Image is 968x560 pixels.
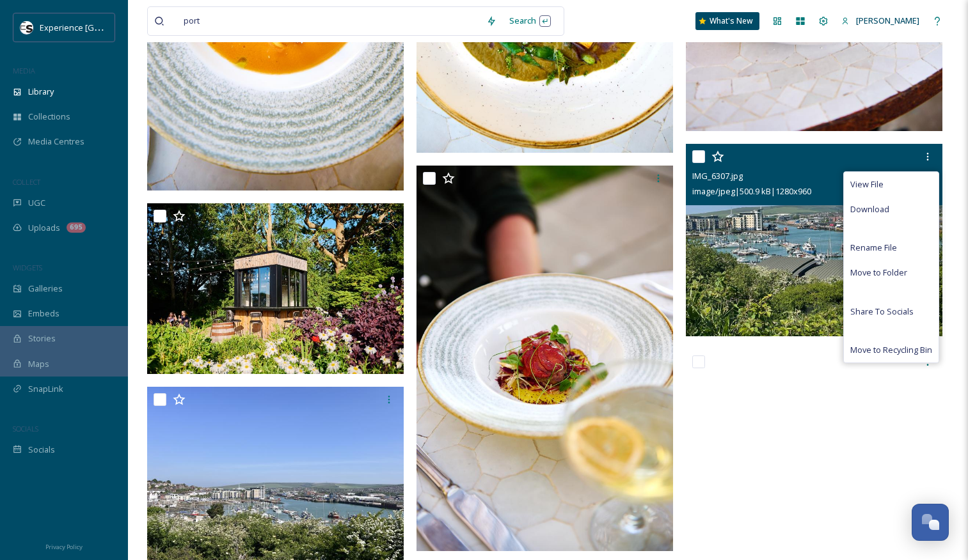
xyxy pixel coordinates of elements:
span: Share To Socials [850,306,914,318]
span: Socials [28,444,55,456]
span: WIDGETS [13,263,42,272]
span: Download [850,203,889,215]
span: Galleries [28,283,63,295]
span: Collections [28,111,70,123]
span: COLLECT [13,177,40,187]
span: image/jpeg | 500.9 kB | 1280 x 960 [692,185,811,197]
span: View File [850,178,884,191]
span: Privacy Policy [45,543,83,551]
span: Uploads [28,222,60,234]
img: IMG_6307.jpg [686,144,942,336]
button: Open Chat [912,504,949,541]
span: port [177,12,206,30]
a: Privacy Policy [45,538,83,554]
img: ext_1747753074.695091_ashlee@thejollypubgroup.com-The Jolly Sportsman-Dinner-16.jpg [417,166,673,551]
img: WSCC%20ES%20Socials%20Icon%20-%20Secondary%20-%20Black.jpg [20,21,33,34]
span: MEDIA [13,66,35,75]
span: [PERSON_NAME] [856,15,919,26]
div: 695 [67,222,86,233]
span: Rename File [850,242,897,254]
span: IMG_6307.jpg [692,170,743,182]
span: Maps [28,358,49,370]
span: Move to Folder [850,267,907,279]
span: UGC [28,197,45,209]
a: [PERSON_NAME] [835,8,926,33]
a: What's New [695,12,759,30]
span: Library [28,86,54,98]
img: ext_1747753074.861528_ashlee@thejollypubgroup.com-The Jolly Sportsman-Dinner-11.jpg [147,203,404,374]
span: SnapLink [28,383,63,395]
span: Experience [GEOGRAPHIC_DATA] [40,21,166,33]
div: Search [503,8,557,33]
span: Embeds [28,307,60,320]
span: Stories [28,332,56,345]
span: Move to Recycling Bin [850,344,932,356]
span: SOCIALS [13,424,38,433]
span: Media Centres [28,136,84,148]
